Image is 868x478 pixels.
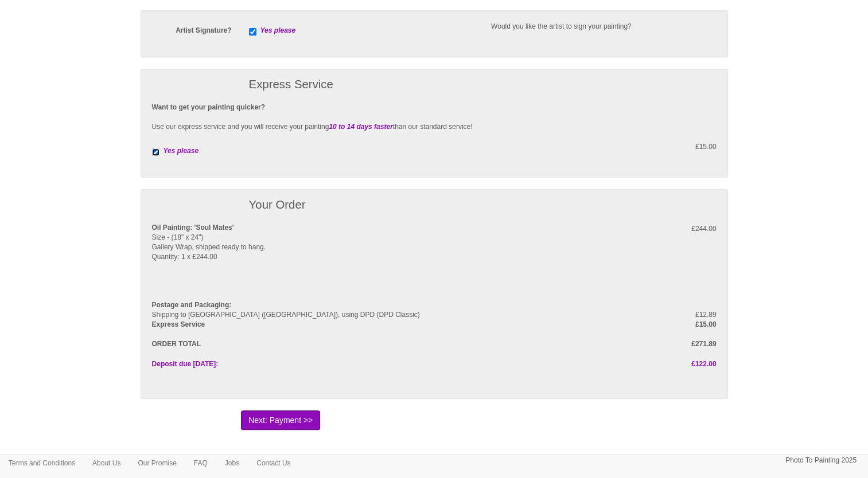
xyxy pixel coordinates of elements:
div: Would you like the artist to sign your painting? [482,22,725,32]
em: 10 to 14 days faster [329,123,392,131]
button: Next: Payment >> [241,410,320,430]
em: Yes please [164,147,199,155]
label: ORDER TOTAL [143,339,434,349]
label: £15.00 [434,320,725,330]
p: Your Order [249,195,474,216]
p: £244.00 [588,223,717,235]
label: Artist Signature? [143,22,240,36]
div: Shipping to [GEOGRAPHIC_DATA] ([GEOGRAPHIC_DATA]), using DPD (DPD Classic) [143,310,580,320]
label: £122.00 [434,359,725,369]
div: £12.89 [579,310,725,320]
p: Photo To Painting 2025 [785,455,857,467]
label: £271.89 [434,339,725,349]
a: Jobs [216,455,248,472]
em: Yes please [260,26,296,34]
strong: Want to get your painting quicker? [152,103,266,111]
b: Oil Painting: 'Soul Mates' [152,224,234,232]
a: Contact Us [248,455,299,472]
a: About Us [84,455,129,472]
a: Our Promise [129,455,185,472]
label: Express Service [143,320,434,330]
a: FAQ [185,455,216,472]
div: £15.00 [434,142,725,152]
div: Size - (18" x 24") Gallery Wrap, shipped ready to hang. Quantity: 1 x £244.00 [143,223,580,272]
p: Express Service [249,75,717,95]
div: Use our express service and you will receive your painting than our standard service! [143,103,725,142]
label: Deposit due [DATE]: [143,359,434,369]
strong: Postage and Packaging: [152,301,232,309]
